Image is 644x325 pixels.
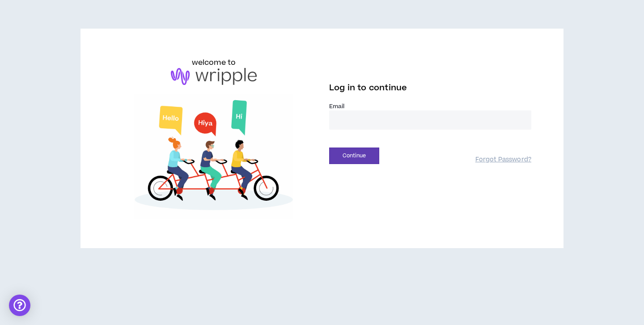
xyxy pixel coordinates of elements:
img: Welcome to Wripple [113,94,315,220]
button: Continue [329,148,379,164]
label: Email [329,102,531,110]
h6: welcome to [192,57,236,68]
span: Log in to continue [329,82,407,93]
div: Open Intercom Messenger [9,295,30,316]
a: Forgot Password? [475,156,531,164]
img: logo-brand.png [171,68,257,85]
